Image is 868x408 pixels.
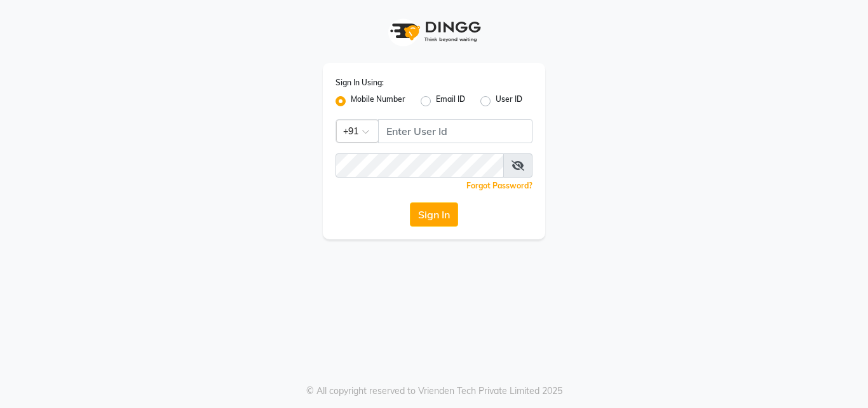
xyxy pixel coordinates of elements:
img: logo1.svg [383,13,485,50]
button: Sign In [410,202,458,227]
label: Sign In Using: [336,77,384,88]
input: Username [336,153,504,178]
label: Email ID [436,94,465,109]
label: User ID [496,94,522,109]
input: Username [378,119,532,143]
a: Forgot Password? [466,181,532,190]
label: Mobile Number [351,94,405,109]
